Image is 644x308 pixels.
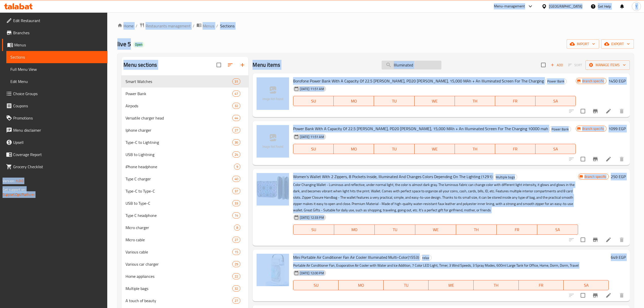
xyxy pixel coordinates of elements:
div: Type-C to Lightning36 [121,136,248,148]
span: Sections [10,54,103,60]
span: FR [497,97,533,105]
div: Smart Watches31 [121,75,248,88]
li: / [216,23,218,29]
span: Type-C to Type-C [126,188,232,194]
button: SU [293,225,334,235]
a: Menus [196,23,214,29]
div: items [232,91,240,97]
a: Home [117,23,134,29]
div: items [232,298,240,304]
button: TU [375,225,415,235]
span: Select to update [578,234,588,245]
span: TH [476,282,517,289]
button: Add section [236,59,248,71]
span: MO [341,282,382,289]
input: search [382,61,441,70]
div: USB to Type-C33 [121,197,248,209]
span: WE [431,282,472,289]
a: Edit menu item [605,108,612,114]
span: Micro cable [126,237,232,243]
button: MO [334,96,374,106]
span: Branch specific [580,126,606,131]
span: Open [133,42,145,47]
span: 31 [232,79,240,84]
div: Menu-management [494,3,525,9]
span: USB to Type-C [126,200,232,206]
span: Edit Menu [10,78,103,84]
li: / [193,23,194,29]
p: Color Changing Wallet - Luminous and reflective, under normal light, the color is almost dark gra... [293,182,578,213]
div: A touch of beauty27 [121,295,248,307]
span: Coverage Report [13,151,103,158]
a: Menu disclaimer [2,124,108,136]
div: items [232,285,240,292]
span: Add [550,62,564,68]
a: Grocery Checklist [2,161,108,173]
button: WE [415,144,455,154]
button: Branch-specific-item [589,234,601,246]
div: Home appliances [126,273,232,279]
span: Manage items [589,62,626,68]
span: 47 [232,91,240,96]
button: Add [549,61,565,69]
button: SA [537,225,578,235]
span: Type C headphone [126,212,232,218]
span: Various cable [126,249,232,255]
span: Version: [3,178,15,184]
div: Type C charger [126,176,232,182]
span: Airpods [126,103,232,109]
span: Select section first [565,61,585,69]
div: iPhone headphone9 [121,161,248,173]
div: Various cable15 [121,246,248,258]
span: 44 [232,116,240,121]
h2: Menu items [253,61,280,69]
div: Various car charger29 [121,258,248,270]
button: FR [519,280,564,290]
div: [GEOGRAPHIC_DATA] [549,4,582,9]
span: Coupons [13,103,103,109]
span: SA [538,145,574,153]
span: TU [386,282,427,289]
span: 27 [232,237,240,242]
img: Mini Portable Air Conditioner Fan Air Cooler Illuminated Multi-Color(1553) [257,254,289,286]
a: Restaurants management [139,23,191,29]
div: items [234,164,240,170]
span: 1.0.0 [16,178,24,184]
div: items [232,139,240,145]
button: MO [334,144,374,154]
button: MO [334,225,375,235]
span: Full Menu View [10,66,103,72]
img: Borofone Power Bank With A Capacity Of 22.5 Watts, PD20 Watts, 15,000 MAh + An Illuminated Screen... [257,77,289,110]
span: Branch specific [582,174,609,179]
button: FR [495,144,535,154]
span: MO [336,226,373,233]
div: Power Bank [549,126,571,132]
div: items [232,103,240,109]
span: Select to update [578,106,588,116]
button: TU [374,144,414,154]
a: Coverage Report [2,148,108,161]
span: Branches [13,30,103,36]
h6: 1099 EGP [609,125,626,132]
div: Smart Watches [126,78,232,84]
button: TH [456,225,497,235]
a: Support.OpsPlatform [3,191,35,198]
span: TH [457,97,493,105]
a: Choice Groups [2,88,108,100]
span: FR [521,282,562,289]
img: Women's Wallet With 2 Zippers, 8 Pockets Inside, Illuminated And Changes Colors Depending On The ... [257,173,289,206]
div: Versatile charger head [126,115,232,121]
div: items [232,200,240,206]
span: export [605,41,630,47]
button: SU [293,280,338,290]
div: Versatile charger head44 [121,112,248,124]
span: [DATE] 12:33 PM [298,215,326,220]
div: Power Bank [126,91,232,97]
span: TU [376,97,412,105]
button: TU [384,280,429,290]
span: 22 [232,274,240,279]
